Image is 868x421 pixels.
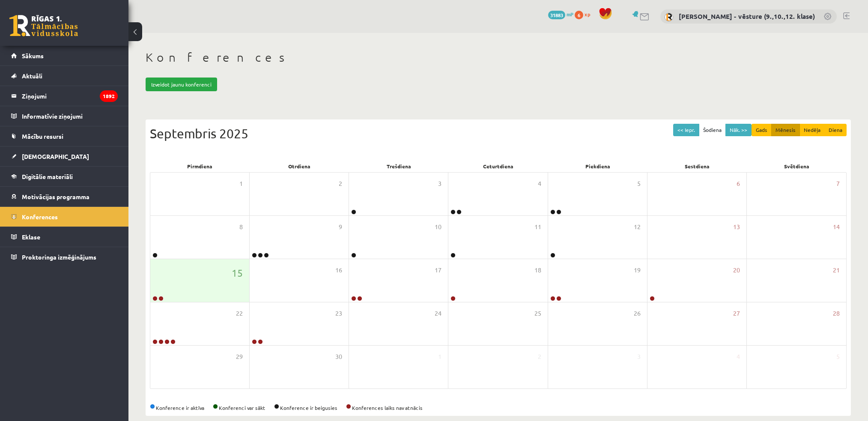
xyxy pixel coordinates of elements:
[824,124,847,136] button: Diena
[548,11,573,18] a: 31883 mP
[236,309,243,318] span: 22
[11,167,118,186] a: Digitālie materiāli
[435,222,441,232] span: 10
[22,72,42,80] span: Aktuāli
[22,193,89,200] span: Motivācijas programma
[22,173,73,180] span: Digitālie materiāli
[335,352,342,361] span: 30
[11,227,118,247] a: Eklase
[11,86,118,106] a: Ziņojumi1892
[438,352,441,361] span: 1
[146,50,851,65] h1: Konferences
[548,11,565,19] span: 31883
[236,352,243,361] span: 29
[733,222,740,232] span: 13
[585,11,590,18] span: xp
[335,266,342,275] span: 16
[733,309,740,318] span: 27
[11,66,118,86] a: Aktuāli
[752,124,772,136] button: Gads
[771,124,800,136] button: Mēnesis
[665,13,673,21] img: Kristīna Kižlo - vēsture (9.,10.,12. klase)
[335,309,342,318] span: 23
[673,124,699,136] button: << Iepr.
[634,266,641,275] span: 19
[11,126,118,146] a: Mācību resursi
[339,179,342,188] span: 2
[146,78,217,91] a: Izveidot jaunu konferenci
[534,309,541,318] span: 25
[647,160,747,172] div: Sestdiena
[634,222,641,232] span: 12
[22,106,118,126] legend: Informatīvie ziņojumi
[833,266,840,275] span: 21
[833,309,840,318] span: 28
[747,160,847,172] div: Svētdiena
[575,11,594,18] a: 6 xp
[799,124,825,136] button: Nedēļa
[150,160,249,172] div: Pirmdiena
[679,12,815,21] a: [PERSON_NAME] - vēsture (9.,10.,12. klase)
[737,352,740,361] span: 4
[737,179,740,188] span: 6
[22,52,44,60] span: Sākums
[11,247,118,267] a: Proktoringa izmēģinājums
[232,266,243,280] span: 15
[22,253,96,261] span: Proktoringa izmēģinājums
[9,15,78,36] a: Rīgas 1. Tālmācības vidusskola
[435,309,441,318] span: 24
[11,207,118,227] a: Konferences
[22,152,89,160] span: [DEMOGRAPHIC_DATA]
[733,266,740,275] span: 20
[339,222,342,232] span: 9
[534,266,541,275] span: 18
[836,352,840,361] span: 5
[22,233,40,241] span: Eklase
[22,213,58,221] span: Konferences
[538,352,541,361] span: 2
[699,124,726,136] button: Šodiena
[22,86,118,106] legend: Ziņojumi
[725,124,752,136] button: Nāk. >>
[150,404,847,412] div: Konference ir aktīva Konferenci var sākt Konference ir beigusies Konferences laiks nav atnācis
[349,160,448,172] div: Trešdiena
[22,132,63,140] span: Mācību resursi
[836,179,840,188] span: 7
[538,179,541,188] span: 4
[567,11,573,18] span: mP
[11,187,118,206] a: Motivācijas programma
[150,124,847,143] div: Septembris 2025
[548,160,647,172] div: Piekdiena
[435,266,441,275] span: 17
[100,90,118,102] i: 1892
[534,222,541,232] span: 11
[11,106,118,126] a: Informatīvie ziņojumi
[448,160,548,172] div: Ceturtdiena
[239,222,243,232] span: 8
[575,11,583,19] span: 6
[249,160,349,172] div: Otrdiena
[634,309,641,318] span: 26
[637,179,641,188] span: 5
[438,179,441,188] span: 3
[833,222,840,232] span: 14
[637,352,641,361] span: 3
[11,46,118,66] a: Sākums
[11,146,118,166] a: [DEMOGRAPHIC_DATA]
[239,179,243,188] span: 1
